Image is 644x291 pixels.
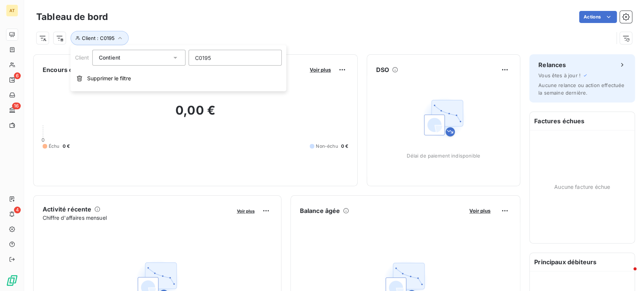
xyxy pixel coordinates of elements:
h6: Relances [538,60,566,69]
span: 0 [41,137,45,143]
div: AT [6,5,18,17]
iframe: Intercom live chat [618,265,636,283]
span: Échu [49,143,60,150]
h6: Activité récente [43,205,91,214]
span: Client : C0195 [82,35,115,41]
button: Voir plus [467,207,493,214]
button: Supprimer le filtre [71,70,286,87]
span: Non-échu [316,143,338,150]
input: placeholder [189,50,282,66]
span: Client [75,54,89,61]
h6: Encours client [43,65,86,74]
h6: Balance âgée [300,206,340,215]
span: Vous êtes à jour ! [538,72,581,78]
img: Empty state [420,94,468,142]
button: Client : C0195 [71,31,129,45]
button: Voir plus [235,207,257,214]
span: Supprimer le filtre [87,75,131,82]
span: Aucune facture échue [554,183,610,191]
span: 4 [14,207,21,213]
h3: Tableau de bord [36,10,108,24]
h2: 0,00 € [43,103,348,126]
span: 6 [14,72,21,79]
button: Voir plus [307,66,333,73]
span: 16 [12,103,21,109]
span: Aucune relance ou action effectuée la semaine dernière. [538,82,624,96]
button: Actions [579,11,617,23]
span: 0 € [63,143,70,150]
span: Voir plus [237,208,255,214]
span: Voir plus [469,208,490,214]
img: Logo LeanPay [6,274,18,286]
h6: Principaux débiteurs [530,253,635,271]
span: Chiffre d'affaires mensuel [43,214,232,222]
span: Contient [99,54,120,61]
span: 0 € [341,143,348,150]
h6: DSO [376,65,389,74]
span: Voir plus [310,67,331,73]
span: Délai de paiement indisponible [407,153,480,159]
h6: Factures échues [530,112,635,130]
